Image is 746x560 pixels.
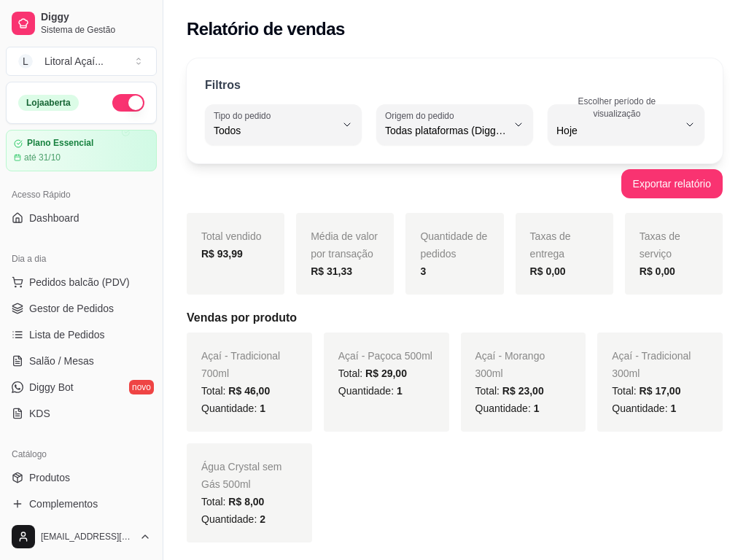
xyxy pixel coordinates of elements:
[6,323,157,346] a: Lista de Pedidos
[475,385,544,397] span: Total:
[6,349,157,373] a: Salão / Mesas
[6,519,157,554] button: [EMAIL_ADDRESS][DOMAIN_NAME]
[397,385,403,397] span: 1
[201,496,264,507] span: Total:
[534,402,540,414] span: 1
[27,138,93,149] article: Plano Essencial
[420,265,426,277] strong: 3
[29,497,98,511] span: Complementos
[41,11,151,24] span: Diggy
[338,385,403,397] span: Quantidade:
[6,206,157,230] a: Dashboard
[187,17,345,41] h2: Relatório de vendas
[201,461,281,490] span: Água Crystal sem Gás 500ml
[201,385,270,397] span: Total:
[187,309,723,327] h5: Vendas por produto
[6,183,157,206] div: Acesso Rápido
[670,402,676,414] span: 1
[311,265,352,277] strong: R$ 31,33
[29,354,94,368] span: Salão / Mesas
[502,385,544,397] span: R$ 23,00
[6,376,157,399] a: Diggy Botnovo
[41,531,133,542] span: [EMAIL_ADDRESS][DOMAIN_NAME]
[29,406,50,421] span: KDS
[18,54,33,69] span: L
[640,230,680,260] span: Taxas de serviço
[338,350,432,362] span: Açaí - Paçoca 500ml
[6,466,157,489] a: Produtos
[205,104,362,145] button: Tipo do pedidoTodos
[29,275,130,289] span: Pedidos balcão (PDV)
[530,265,566,277] strong: R$ 0,00
[201,350,280,379] span: Açaí - Tradicional 700ml
[201,513,265,525] span: Quantidade:
[260,402,265,414] span: 1
[365,367,407,379] span: R$ 29,00
[612,402,676,414] span: Quantidade:
[29,380,74,394] span: Diggy Bot
[6,247,157,271] div: Dia a dia
[376,104,533,145] button: Origem do pedidoTodas plataformas (Diggy, iFood)
[214,109,276,122] label: Tipo do pedido
[205,77,241,94] p: Filtros
[548,104,704,145] button: Escolher período de visualizaçãoHoje
[29,301,114,316] span: Gestor de Pedidos
[475,350,545,379] span: Açaí - Morango 300ml
[311,230,378,260] span: Média de valor por transação
[385,123,507,138] span: Todas plataformas (Diggy, iFood)
[201,402,265,414] span: Quantidade:
[338,367,407,379] span: Total:
[6,402,157,425] a: KDS
[530,230,571,260] span: Taxas de entrega
[6,6,157,41] a: DiggySistema de Gestão
[29,327,105,342] span: Lista de Pedidos
[6,271,157,294] button: Pedidos balcão (PDV)
[201,248,243,260] strong: R$ 93,99
[612,350,691,379] span: Açaí - Tradicional 300ml
[556,123,678,138] span: Hoje
[6,297,157,320] a: Gestor de Pedidos
[420,230,487,260] span: Quantidade de pedidos
[6,47,157,76] button: Select a team
[385,109,459,122] label: Origem do pedido
[41,24,151,36] span: Sistema de Gestão
[621,169,723,198] button: Exportar relatório
[29,211,79,225] span: Dashboard
[18,95,79,111] div: Loja aberta
[556,95,683,120] label: Escolher período de visualização
[6,492,157,516] a: Complementos
[228,385,270,397] span: R$ 46,00
[260,513,265,525] span: 2
[112,94,144,112] button: Alterar Status
[6,130,157,171] a: Plano Essencialaté 31/10
[24,152,61,163] article: até 31/10
[612,385,680,397] span: Total:
[640,265,675,277] strong: R$ 0,00
[6,443,157,466] div: Catálogo
[201,230,262,242] span: Total vendido
[640,385,681,397] span: R$ 17,00
[29,470,70,485] span: Produtos
[475,402,540,414] span: Quantidade:
[228,496,264,507] span: R$ 8,00
[44,54,104,69] div: Litoral Açaí ...
[214,123,335,138] span: Todos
